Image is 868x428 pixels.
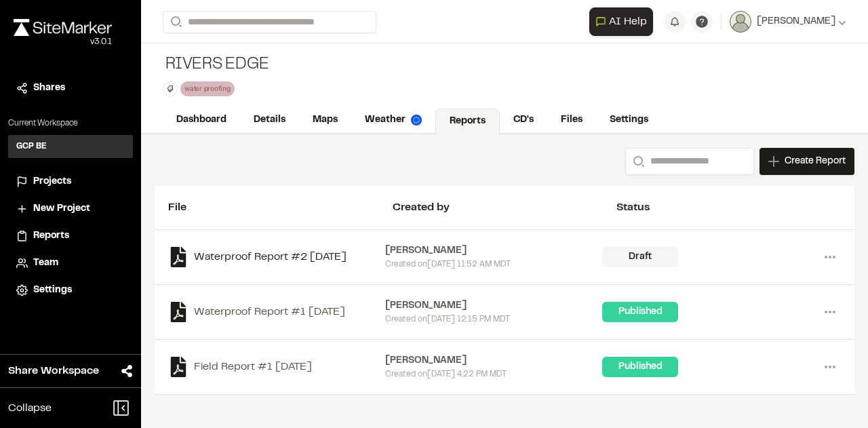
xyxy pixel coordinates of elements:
a: Details [240,107,299,133]
div: Created by [393,199,617,216]
button: Search [625,148,650,175]
a: Settings [16,283,125,298]
div: [PERSON_NAME] [385,244,602,258]
div: Draft [602,247,678,267]
h3: GCP BE [16,140,47,153]
span: Collapse [8,400,52,416]
a: Waterproof Report #1 [DATE] [168,302,385,322]
div: water proofing [180,81,235,96]
span: New Project [33,201,90,216]
span: Projects [33,174,71,189]
div: Created on [DATE] 11:52 AM MDT [385,258,602,271]
div: [PERSON_NAME] [385,353,602,368]
a: Maps [299,107,351,133]
img: precipai.png [411,115,422,125]
span: Shares [33,81,65,96]
button: Open AI Assistant [589,7,653,36]
span: Settings [33,283,72,298]
button: [PERSON_NAME] [730,11,846,33]
div: [PERSON_NAME] [385,298,602,313]
a: Settings [596,107,662,133]
span: Team [33,256,58,271]
div: Published [602,357,678,377]
div: Open AI Assistant [589,7,658,36]
button: Search [163,11,187,33]
div: Rivers Edge [163,54,269,76]
a: Team [16,256,125,271]
div: File [168,199,393,216]
div: Created on [DATE] 12:15 PM MDT [385,313,602,326]
a: Shares [16,81,125,96]
div: Created on [DATE] 4:22 PM MDT [385,368,602,381]
a: Reports [16,229,125,244]
a: Weather [351,107,435,133]
a: New Project [16,201,125,216]
a: Dashboard [163,107,240,133]
p: Current Workspace [8,117,133,130]
span: AI Help [609,14,647,30]
button: Edit Tags [163,81,178,96]
div: Status [616,199,841,216]
span: Create Report [785,154,846,169]
img: User [730,11,751,33]
div: Oh geez...please don't... [14,36,112,48]
a: Reports [435,109,500,134]
img: rebrand.png [14,19,112,36]
span: Reports [33,229,69,244]
a: Files [547,107,596,133]
span: Share Workspace [8,363,99,379]
a: Projects [16,174,125,189]
a: CD's [500,107,547,133]
div: Published [602,302,678,322]
a: Waterproof Report #2 [DATE] [168,247,385,267]
a: Field Report #1 [DATE] [168,357,385,377]
span: [PERSON_NAME] [757,14,835,29]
